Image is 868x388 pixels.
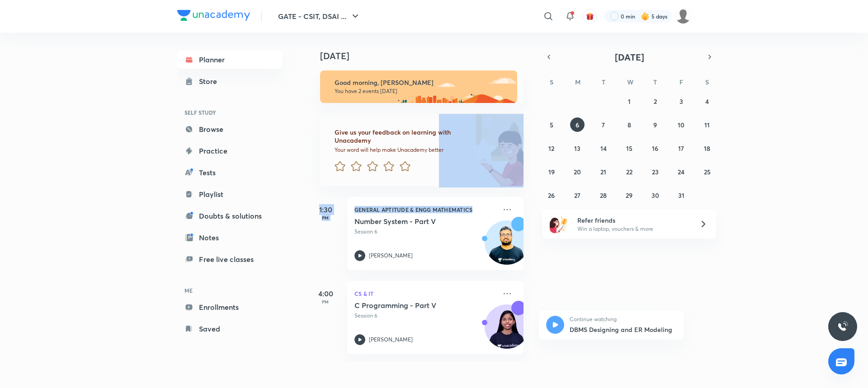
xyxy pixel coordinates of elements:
[674,188,689,202] button: October 31, 2025
[674,94,689,108] button: October 3, 2025
[653,78,657,86] abbr: Thursday
[177,164,282,182] a: Tests
[570,325,676,334] p: DBMS Designing and ER Modeling
[600,144,607,153] abbr: October 14, 2025
[548,168,555,176] abbr: October 19, 2025
[626,191,632,200] abbr: October 29, 2025
[705,97,709,106] abbr: October 4, 2025
[570,188,585,202] button: October 27, 2025
[570,316,676,323] p: Continue watching
[369,336,413,344] p: [PERSON_NAME]
[335,88,509,95] p: You have 2 events [DATE]
[575,78,580,86] abbr: Monday
[555,51,703,63] button: [DATE]
[596,164,611,179] button: October 21, 2025
[583,9,597,23] button: avatar
[615,51,644,63] span: [DATE]
[654,97,657,106] abbr: October 2, 2025
[700,94,714,108] button: October 4, 2025
[600,168,606,176] abbr: October 21, 2025
[622,188,637,202] button: October 29, 2025
[354,217,467,226] h5: Number System - Part V
[544,117,559,132] button: October 5, 2025
[674,141,689,155] button: October 17, 2025
[704,121,710,129] abbr: October 11, 2025
[320,51,533,61] h4: [DATE]
[704,168,711,176] abbr: October 25, 2025
[622,94,637,108] button: October 1, 2025
[369,252,413,260] p: [PERSON_NAME]
[679,97,683,106] abbr: October 3, 2025
[674,164,689,179] button: October 24, 2025
[596,117,611,132] button: October 7, 2025
[648,94,662,108] button: October 2, 2025
[354,312,496,320] p: Session 6
[273,7,366,25] button: GATE - CSIT, DSAI ...
[570,117,585,132] button: October 6, 2025
[177,120,282,138] a: Browse
[544,164,559,179] button: October 19, 2025
[550,121,553,129] abbr: October 5, 2025
[628,97,631,106] abbr: October 1, 2025
[320,70,517,103] img: morning
[626,168,632,176] abbr: October 22, 2025
[354,288,496,299] p: CS & IT
[177,207,282,225] a: Doubts & solutions
[177,229,282,247] a: Notes
[335,79,509,87] h6: Good morning, [PERSON_NAME]
[550,215,568,233] img: referral
[550,78,553,86] abbr: Sunday
[574,144,580,153] abbr: October 13, 2025
[641,12,650,21] img: streak
[335,146,467,154] p: Your word will help make Unacademy better
[602,121,605,129] abbr: October 7, 2025
[544,188,559,202] button: October 26, 2025
[586,12,594,20] img: avatar
[704,144,710,153] abbr: October 18, 2025
[335,128,467,145] h6: Give us your feedback on learning with Unacademy
[596,141,611,155] button: October 14, 2025
[626,144,632,153] abbr: October 15, 2025
[700,164,714,179] button: October 25, 2025
[622,117,637,132] button: October 8, 2025
[307,299,344,304] p: PM
[354,301,467,310] h5: C Programming - Part V
[622,164,637,179] button: October 22, 2025
[679,78,683,86] abbr: Friday
[700,117,714,132] button: October 11, 2025
[674,117,689,132] button: October 10, 2025
[177,298,282,316] a: Enrollments
[307,204,344,215] h5: 1:30
[544,141,559,155] button: October 12, 2025
[307,288,344,299] h5: 4:00
[602,78,605,86] abbr: Tuesday
[177,51,282,69] a: Planner
[307,215,344,220] p: PM
[574,191,580,200] abbr: October 27, 2025
[678,144,684,153] abbr: October 17, 2025
[574,168,581,176] abbr: October 20, 2025
[177,250,282,268] a: Free live classes
[577,215,689,225] h6: Refer friends
[705,78,709,86] abbr: Saturday
[648,188,662,202] button: October 30, 2025
[700,141,714,155] button: October 18, 2025
[177,10,250,23] a: Company Logo
[439,114,524,186] img: feedback_image
[652,168,659,176] abbr: October 23, 2025
[577,225,689,233] p: Win a laptop, vouchers & more
[354,228,496,236] p: Session 6
[576,121,579,129] abbr: October 6, 2025
[678,168,684,176] abbr: October 24, 2025
[596,188,611,202] button: October 28, 2025
[678,191,684,200] abbr: October 31, 2025
[177,283,282,298] h6: ME
[600,191,607,200] abbr: October 28, 2025
[627,121,631,129] abbr: October 8, 2025
[177,185,282,203] a: Playlist
[627,78,633,86] abbr: Wednesday
[485,309,528,353] img: Avatar
[648,117,662,132] button: October 9, 2025
[548,191,555,200] abbr: October 26, 2025
[199,76,222,87] div: Store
